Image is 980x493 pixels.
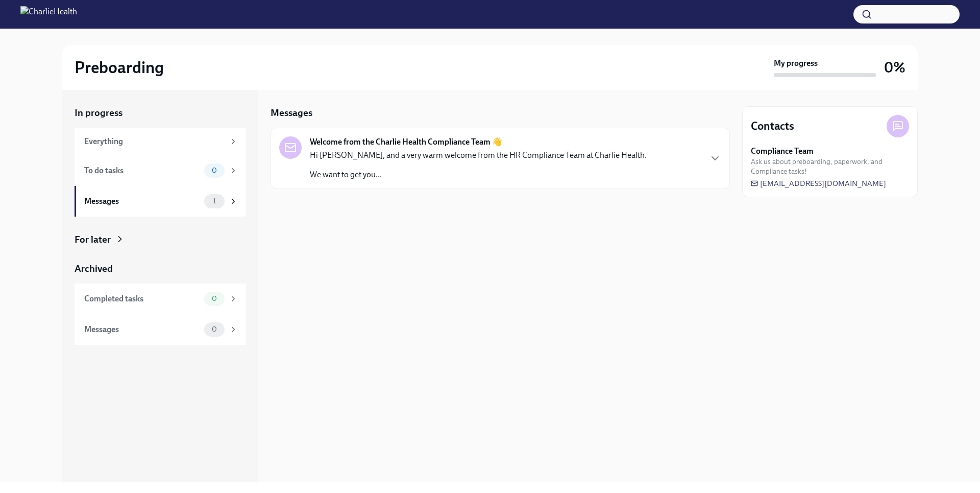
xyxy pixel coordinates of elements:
[75,233,246,246] a: For later
[84,165,200,176] div: To do tasks
[75,233,111,246] div: For later
[751,119,794,134] h4: Contacts
[75,106,246,120] a: In progress
[751,157,909,176] span: Ask us about preboarding, paperwork, and Compliance tasks!
[75,155,246,186] a: To do tasks0
[774,58,818,69] strong: My progress
[310,136,502,148] strong: Welcome from the Charlie Health Compliance Team 👋
[75,262,246,275] a: Archived
[84,293,200,304] div: Completed tasks
[84,324,200,335] div: Messages
[75,284,246,314] a: Completed tasks0
[20,6,77,22] img: CharlieHealth
[751,146,814,157] strong: Compliance Team
[84,136,225,147] div: Everything
[75,128,246,155] a: Everything
[206,295,223,302] span: 0
[206,167,223,174] span: 0
[207,197,222,205] span: 1
[84,196,200,207] div: Messages
[271,106,312,120] h5: Messages
[75,186,246,217] a: Messages1
[310,150,647,161] p: Hi [PERSON_NAME], and a very warm welcome from the HR Compliance Team at Charlie Health.
[884,58,905,77] h3: 0%
[75,57,164,78] h2: Preboarding
[75,314,246,345] a: Messages0
[206,325,223,333] span: 0
[310,169,647,180] p: We want to get you...
[751,178,886,189] a: [EMAIL_ADDRESS][DOMAIN_NAME]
